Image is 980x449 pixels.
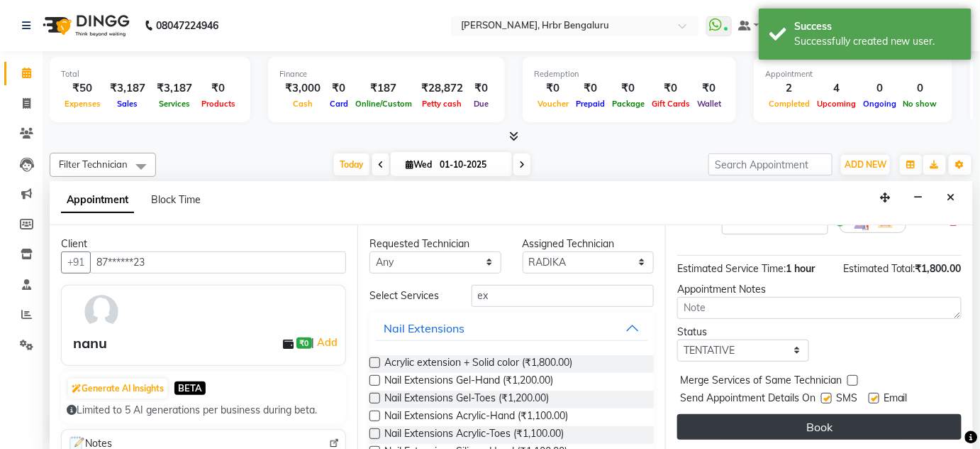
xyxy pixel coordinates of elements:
b: 08047224946 [156,6,218,45]
span: Filter Technician [59,158,128,170]
div: Successfully created new user. [794,34,961,49]
span: Card [326,99,352,109]
span: Acrylic extension + Solid color (₹1,800.00) [384,355,572,373]
div: ₹28,872 [416,80,469,97]
img: logo [36,6,133,45]
div: 4 [813,80,859,97]
button: ADD NEW [841,155,890,175]
input: Search by Name/Mobile/Email/Code [90,251,346,274]
div: ₹0 [694,80,725,97]
span: Block Time [151,193,201,206]
div: ₹3,000 [279,80,326,97]
button: Generate AI Insights [68,379,167,399]
span: Email [884,391,908,409]
span: Estimated Total: [843,262,915,275]
div: 0 [859,80,900,97]
div: Select Services [359,288,461,303]
div: nanu [73,332,107,354]
span: Services [155,99,194,109]
div: Appointment [765,68,941,80]
span: Estimated Service Time: [677,262,786,275]
div: 0 [900,80,941,97]
div: ₹3,187 [104,80,151,97]
span: Appointment [61,188,134,213]
input: Search Appointment [708,153,833,175]
img: avatar [81,291,122,332]
span: | [312,334,340,351]
span: Nail Extensions Gel-Toes (₹1,200.00) [384,391,549,409]
span: Nail Extensions Gel-Hand (₹1,200.00) [384,373,553,391]
div: ₹0 [534,80,572,97]
span: Nail Extensions Acrylic-Toes (₹1,100.00) [384,426,564,444]
span: ₹1,800.00 [915,262,962,275]
span: Package [608,99,648,109]
div: Success [794,19,961,34]
span: Wallet [694,99,725,109]
span: Completed [765,99,813,109]
span: Merge Services of Same Technician [680,373,842,391]
div: Limited to 5 AI generations per business during beta. [67,403,340,418]
div: Assigned Technician [523,237,655,251]
span: Online/Custom [352,99,416,109]
div: Nail Extensions [384,320,464,337]
span: Sales [114,99,142,109]
button: Close [941,187,962,209]
span: Petty cash [419,99,466,109]
div: ₹187 [352,80,416,97]
div: ₹0 [608,80,648,97]
span: 1 hour [786,262,815,275]
div: 2 [765,80,813,97]
span: Send Appointment Details On [680,391,815,409]
span: SMS [836,391,857,409]
div: ₹50 [61,80,104,97]
span: Cash [289,99,316,109]
div: ₹0 [469,80,494,97]
div: Client [61,237,346,251]
span: ADD NEW [845,159,886,170]
input: Search by service name [472,285,654,307]
span: Products [198,99,239,109]
button: Nail Extensions [375,315,648,341]
span: Prepaid [572,99,608,109]
span: Nail Extensions Acrylic-Hand (₹1,100.00) [384,409,568,426]
span: ₹0 [296,337,311,349]
div: ₹0 [326,80,352,97]
span: Due [470,99,492,109]
span: No show [900,99,941,109]
div: Requested Technician [369,237,501,251]
div: Status [677,325,809,340]
button: +91 [61,251,91,274]
span: Expenses [61,99,104,109]
span: Ongoing [859,99,900,109]
span: Gift Cards [648,99,694,109]
div: ₹0 [198,80,239,97]
input: 2025-10-01 [435,154,506,175]
div: Appointment Notes [677,282,962,297]
span: Today [334,153,369,175]
span: Voucher [534,99,572,109]
div: Total [61,68,239,80]
span: Wed [402,159,435,170]
a: Add [315,334,340,351]
span: BETA [174,382,206,395]
button: Book [677,414,962,440]
div: Finance [279,68,494,80]
span: Upcoming [813,99,859,109]
div: ₹0 [572,80,608,97]
div: ₹3,187 [151,80,198,97]
div: Redemption [534,68,725,80]
div: ₹0 [648,80,694,97]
